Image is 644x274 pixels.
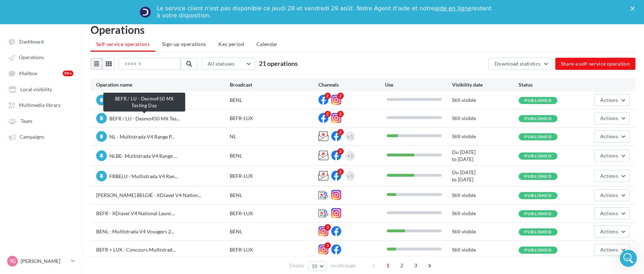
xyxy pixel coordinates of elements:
[452,169,519,183] div: Du [DATE] to [DATE]
[230,210,319,217] div: BEFR-LUX
[324,224,331,231] div: 3
[347,151,353,161] div: +1
[324,111,331,117] div: 2
[230,81,319,88] div: Broadcast
[600,192,618,198] span: Actions
[4,35,78,48] a: Dashboard
[555,58,636,70] button: Share a self-service operation
[594,244,630,256] button: Actions
[96,192,201,198] span: [PERSON_NAME] BELGIË - XDiavel V4 Nation...
[19,55,44,61] span: Operations
[594,226,630,238] button: Actions
[19,70,37,76] span: Mailbox
[452,210,519,217] div: Still visible
[519,81,585,88] div: Status
[452,228,519,235] div: Still visible
[208,61,234,67] span: All statuses
[90,24,635,35] div: Operations
[452,149,519,163] div: Du [DATE] to [DATE]
[63,71,73,76] div: 99+
[331,262,356,269] span: results/page
[600,115,618,121] span: Actions
[230,97,319,104] div: BENL
[324,93,331,99] div: 2
[157,5,493,19] div: Le service client n'est pas disponible ce jeudi 28 et vendredi 29 août. Notre Agent d'aide et not...
[594,130,630,143] button: Actions
[218,41,244,47] span: Key period
[600,133,618,139] span: Actions
[594,94,630,106] button: Actions
[318,81,385,88] div: Channels
[337,169,344,175] div: 2
[19,102,61,108] span: Multimedia library
[96,247,176,253] span: BEFR + LUX : Concours Multistrad...
[600,152,618,159] span: Actions
[109,115,180,122] span: BEFR / LU - Desmo450 MX Tes...
[594,150,630,162] button: Actions
[382,260,394,271] span: 1
[488,58,552,70] button: Download statistics
[230,246,319,253] div: BEFR-LUX
[109,134,175,140] span: NL - Multistrada V4 Range P...
[6,254,76,268] a: TG [PERSON_NAME]
[385,81,452,88] div: Use
[524,134,552,139] span: Published
[109,173,178,179] span: FRBELU - Multistrada V4 Ran...
[600,210,618,216] span: Actions
[289,262,305,269] span: Display
[347,131,353,141] div: +1
[312,263,318,269] span: 10
[600,228,618,234] span: Actions
[230,152,319,159] div: BENL
[494,61,541,67] span: Download statistics
[308,261,327,271] button: 10
[337,93,344,99] div: 2
[524,98,552,103] span: Published
[20,134,44,140] span: Campaigns
[452,192,519,199] div: Still visible
[337,129,344,135] div: 2
[524,116,552,121] span: Published
[109,153,177,159] span: NLBE- Multistrada V4 Range ...
[4,114,78,127] a: Team
[524,247,552,253] span: Published
[324,242,331,249] div: 3
[524,229,552,234] span: Published
[96,228,174,234] span: BENL : Multistrada V4 Voyagers 2...
[630,6,638,11] div: Close
[256,41,278,47] span: Calendar
[140,6,151,18] img: Profile image for Service-Client
[600,97,618,103] span: Actions
[4,83,78,95] a: Local visibility
[620,250,637,267] iframe: Intercom live chat
[524,211,552,216] span: Published
[96,81,230,88] div: Operation name
[230,115,319,122] div: BEFR-LUX
[594,170,630,182] button: Actions
[524,174,552,179] span: Published
[524,153,552,159] span: Published
[21,118,32,124] span: Team
[452,133,519,140] div: Still visible
[4,130,78,143] a: Campaigns
[435,5,471,12] a: aide en ligne
[10,258,16,265] span: TG
[594,189,630,201] button: Actions
[410,260,421,271] span: 3
[452,81,519,88] div: Visibility date
[230,228,319,235] div: BENL
[4,51,78,63] a: Operations
[202,58,255,70] button: All statuses
[103,93,185,112] div: BEFR / LU - Desmo450 MX Testing Day
[452,97,519,104] div: Still visible
[259,60,298,67] span: 21 operations
[600,247,618,253] span: Actions
[162,41,206,47] span: Sign-up operations
[452,115,519,122] div: Still visible
[524,193,552,198] span: Published
[594,207,630,219] button: Actions
[96,210,175,216] span: BEFR - XDiavel V4 National Launc...
[600,173,618,179] span: Actions
[230,172,319,180] div: BEFR-LUX
[230,192,319,199] div: BENL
